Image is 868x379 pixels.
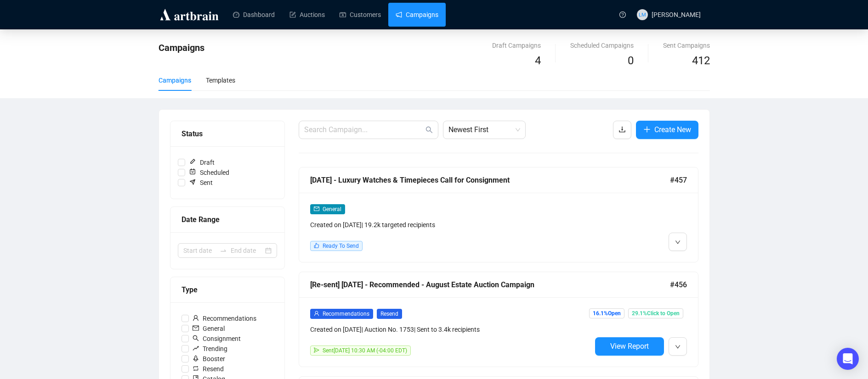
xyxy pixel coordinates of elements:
div: Open Intercom Messenger [837,348,859,370]
span: down [675,240,681,245]
span: #456 [670,279,687,290]
span: General [323,206,341,212]
span: Recommendations [189,313,260,323]
div: [DATE] - Luxury Watches & Timepieces Call for Consignment [310,174,670,186]
a: Dashboard [233,3,275,27]
span: 0 [628,54,634,67]
div: [Re-sent] [DATE] - Recommended - August Estate Auction Campaign [310,279,670,290]
input: Start date [183,245,216,256]
div: Created on [DATE] | Auction No. 1753 | Sent to 3.4k recipients [310,324,591,334]
span: 16.1% Open [589,308,624,318]
input: End date [231,245,263,256]
span: Create New [654,124,691,135]
span: rise [193,345,199,351]
span: Ready To Send [323,243,359,249]
span: question-circle [619,11,626,18]
div: Draft Campaigns [492,40,541,50]
a: [DATE] - Luxury Watches & Timepieces Call for Consignment#457mailGeneralCreated on [DATE]| 19.2k ... [299,167,698,262]
span: 4 [535,54,541,67]
div: Scheduled Campaigns [570,40,634,50]
span: to [220,247,227,254]
span: plus [643,126,651,133]
span: retweet [193,365,199,372]
a: Customers [340,3,381,27]
div: Sent Campaigns [663,40,710,50]
span: like [314,243,319,248]
span: 412 [692,54,710,67]
span: user [314,311,319,316]
button: View Report [595,337,664,356]
span: Newest First [448,121,520,139]
span: download [618,126,626,133]
img: logo [159,7,220,22]
span: 29.1% Click to Open [628,308,683,318]
a: [Re-sent] [DATE] - Recommended - August Estate Auction Campaign#456userRecommendationsResendCreat... [299,272,698,367]
span: Consignment [189,334,244,344]
span: Booster [189,354,229,364]
a: Auctions [289,3,325,27]
span: mail [314,206,319,212]
span: user [193,315,199,321]
span: search [193,335,199,341]
span: Campaigns [159,42,204,53]
span: Sent [DATE] 10:30 AM (-04:00 EDT) [323,347,407,354]
div: Campaigns [159,75,191,85]
div: Status [182,128,273,139]
span: Scheduled [185,167,233,178]
span: Resend [377,309,402,319]
span: General [189,323,228,334]
span: Sent [185,178,216,188]
span: send [314,347,319,353]
div: Created on [DATE] | 19.2k targeted recipients [310,220,591,230]
span: rocket [193,355,199,362]
div: Date Range [182,214,273,225]
span: LM [639,11,646,19]
span: #457 [670,174,687,186]
span: Draft [185,157,218,167]
span: [PERSON_NAME] [652,11,701,18]
span: down [675,344,681,350]
div: Type [182,284,273,295]
span: swap-right [220,247,227,254]
a: Campaigns [396,3,438,27]
span: Resend [189,364,227,374]
span: Trending [189,344,231,354]
span: Recommendations [323,311,369,317]
input: Search Campaign... [304,124,424,135]
span: search [425,126,433,134]
span: View Report [610,342,649,351]
div: Templates [206,75,235,85]
button: Create New [636,121,698,139]
span: mail [193,325,199,331]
